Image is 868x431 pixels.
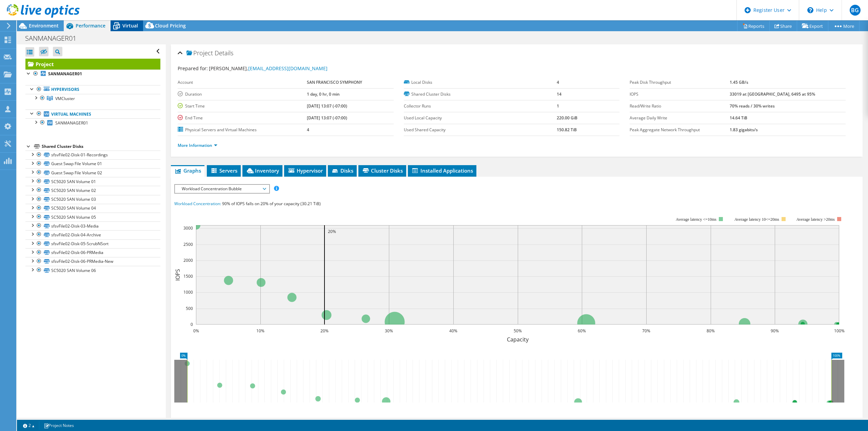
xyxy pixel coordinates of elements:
[183,289,193,295] text: 1000
[797,21,828,31] a: Export
[362,167,403,174] span: Cluster Disks
[730,115,747,121] b: 14.64 TiB
[25,59,160,70] a: Project
[174,269,181,281] text: IOPS
[174,201,221,207] span: Workload Concentration:
[850,5,861,16] span: BG
[730,127,758,133] b: 1.83 gigabits/s
[307,127,309,133] b: 4
[328,229,336,234] text: 20%
[25,94,160,103] a: VMCluster
[737,21,770,31] a: Reports
[404,91,557,98] label: Shared Cluster Disks
[771,328,779,334] text: 90%
[642,328,650,334] text: 70%
[557,79,559,85] b: 4
[29,22,59,29] span: Environment
[25,257,160,266] a: sfsvFile02-Disk-06-PRMedia-New
[769,21,797,31] a: Share
[557,127,577,133] b: 150.82 TiB
[676,217,716,222] tspan: Average latency <=10ms
[307,91,340,97] b: 1 day, 0 hr, 0 min
[307,79,362,85] b: SAN FRANCISCO SYMPHONY
[385,328,393,334] text: 30%
[183,257,193,263] text: 2000
[48,71,82,77] b: SANMANAGER01
[210,167,237,174] span: Servers
[730,79,748,85] b: 1.45 GB/s
[122,22,138,29] span: Virtual
[191,321,193,327] text: 0
[807,7,813,13] svg: \n
[404,126,557,133] label: Used Shared Capacity
[25,159,160,168] a: Guest Swap File Volume 01
[630,79,730,86] label: Peak Disk Throughput
[42,142,160,151] div: Shared Cluster Disks
[630,115,730,121] label: Average Daily Write
[209,65,328,72] span: [PERSON_NAME],
[404,79,557,86] label: Local Disks
[320,328,329,334] text: 20%
[178,103,307,110] label: Start Time
[557,103,559,109] b: 1
[18,421,39,430] a: 2
[222,201,321,207] span: 90% of IOPS falls on 20% of your capacity (30.21 TiB)
[404,115,557,121] label: Used Local Capacity
[178,185,265,193] span: Workload Concentration Bubble
[25,213,160,221] a: SC5020 SAN Volume 05
[25,168,160,177] a: Guest Swap File Volume 02
[449,328,457,334] text: 40%
[174,167,201,174] span: Graphs
[630,91,730,98] label: IOPS
[288,167,323,174] span: Hypervisor
[25,118,160,127] a: SANMANAGER01
[331,167,353,174] span: Disks
[183,225,193,231] text: 3000
[25,177,160,186] a: SC5020 SAN Volume 01
[514,328,522,334] text: 50%
[730,91,815,97] b: 33019 at [GEOGRAPHIC_DATA], 6495 at 95%
[178,91,307,98] label: Duration
[178,142,217,148] a: More Information
[178,65,208,72] label: Prepared for:
[178,79,307,86] label: Account
[193,328,199,334] text: 0%
[578,328,586,334] text: 60%
[183,241,193,247] text: 2500
[25,110,160,118] a: Virtual Machines
[25,239,160,248] a: sfsvFile02-Disk-05-ScrubNSort
[25,230,160,239] a: sfsvFile02-Disk-04-Archive
[55,120,88,126] span: SANMANAGER01
[630,126,730,133] label: Peak Aggregate Network Throughput
[834,328,845,334] text: 100%
[557,115,577,121] b: 220.00 GiB
[630,103,730,110] label: Read/Write Ratio
[155,22,186,29] span: Cloud Pricing
[307,115,347,121] b: [DATE] 13:07 (-07:00)
[730,103,775,109] b: 70% reads / 30% writes
[183,273,193,279] text: 1500
[828,21,860,31] a: More
[186,50,213,57] span: Project
[404,103,557,110] label: Collector Runs
[248,65,328,72] a: [EMAIL_ADDRESS][DOMAIN_NAME]
[707,328,715,334] text: 80%
[25,266,160,275] a: SC5020 SAN Volume 06
[734,217,779,222] tspan: Average latency 10<=20ms
[25,204,160,213] a: SC5020 SAN Volume 04
[307,103,347,109] b: [DATE] 13:07 (-07:00)
[25,70,160,78] a: SANMANAGER01
[215,49,233,57] span: Details
[76,22,105,29] span: Performance
[25,195,160,204] a: SC5020 SAN Volume 03
[39,421,79,430] a: Project Notes
[796,217,835,222] text: Average latency >20ms
[557,91,561,97] b: 14
[25,221,160,230] a: sfsvFile02-Disk-03-Media
[25,186,160,195] a: SC5020 SAN Volume 02
[25,151,160,159] a: sfsvFile02-Disk-01-Recordings
[55,96,75,101] span: VMCluster
[411,167,473,174] span: Installed Applications
[178,115,307,121] label: End Time
[22,35,87,42] h1: SANMANAGER01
